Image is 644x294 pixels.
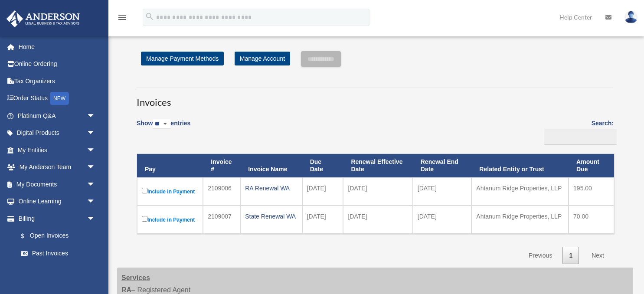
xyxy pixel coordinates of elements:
[471,154,569,177] th: Related Entity or Trust: activate to sort column ascending
[569,206,614,234] td: 70.00
[302,154,343,177] th: Due Date: activate to sort column ascending
[142,186,198,197] label: Include in Payment
[145,12,154,21] i: search
[142,188,147,193] input: Include in Payment
[203,206,240,234] td: 2109007
[6,56,108,73] a: Online Ordering
[302,177,343,206] td: [DATE]
[471,177,569,206] td: Ahtanum Ridge Properties, LLP
[142,216,147,222] input: Include in Payment
[6,38,108,56] a: Home
[544,129,617,145] input: Search:
[6,193,108,210] a: Online Learningarrow_drop_down
[235,52,290,65] a: Manage Account
[6,90,108,108] a: Order StatusNEW
[87,210,104,228] span: arrow_drop_down
[117,12,127,23] i: menu
[343,206,412,234] td: [DATE]
[87,193,104,211] span: arrow_drop_down
[569,154,614,177] th: Amount Due: activate to sort column ascending
[121,274,150,281] strong: Services
[203,177,240,206] td: 2109006
[6,141,108,159] a: My Entitiesarrow_drop_down
[471,206,569,234] td: Ahtanum Ridge Properties, LLP
[203,154,240,177] th: Invoice #: activate to sort column ascending
[562,247,579,265] a: 1
[137,118,190,138] label: Show entries
[137,88,614,109] h3: Invoices
[87,159,104,176] span: arrow_drop_down
[153,119,170,129] select: Showentries
[121,286,131,294] strong: RA
[142,214,198,225] label: Include in Payment
[141,52,224,65] a: Manage Payment Methods
[26,231,30,242] span: $
[245,182,297,194] div: RA Renewal WA
[343,154,412,177] th: Renewal Effective Date: activate to sort column ascending
[50,92,69,105] div: NEW
[6,124,108,142] a: Digital Productsarrow_drop_down
[12,262,104,279] a: Manage Payments
[6,210,104,227] a: Billingarrow_drop_down
[569,177,614,206] td: 195.00
[12,245,104,262] a: Past Invoices
[137,154,203,177] th: Pay: activate to sort column descending
[6,107,108,124] a: Platinum Q&Aarrow_drop_down
[302,206,343,234] td: [DATE]
[240,154,302,177] th: Invoice Name: activate to sort column ascending
[87,176,104,193] span: arrow_drop_down
[343,177,412,206] td: [DATE]
[541,118,614,145] label: Search:
[6,72,108,90] a: Tax Organizers
[117,15,127,23] a: menu
[87,107,104,125] span: arrow_drop_down
[585,247,611,265] a: Next
[4,10,82,27] img: Anderson Advisors Platinum Portal
[413,177,472,206] td: [DATE]
[12,227,100,245] a: $Open Invoices
[87,141,104,159] span: arrow_drop_down
[413,206,472,234] td: [DATE]
[413,154,472,177] th: Renewal End Date: activate to sort column ascending
[6,159,108,176] a: My Anderson Teamarrow_drop_down
[6,176,108,193] a: My Documentsarrow_drop_down
[522,247,559,265] a: Previous
[624,11,637,23] img: User Pic
[245,210,297,222] div: State Renewal WA
[87,124,104,142] span: arrow_drop_down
